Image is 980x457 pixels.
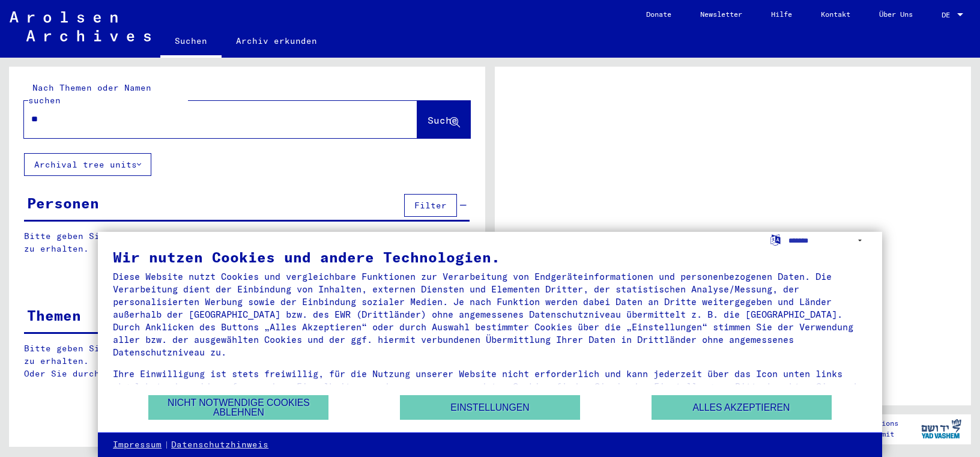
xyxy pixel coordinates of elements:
[417,101,470,138] button: Suche
[24,230,470,255] p: Bitte geben Sie einen Suchbegriff ein oder nutzen Sie die Filter, um Suchertreffer zu erhalten.
[414,200,447,211] span: Filter
[222,26,331,55] a: Archiv erkunden
[113,270,867,359] div: Diese Website nutzt Cookies und vergleichbare Funktionen zur Verarbeitung von Endgeräteinformatio...
[404,194,457,217] button: Filter
[148,395,328,420] button: Nicht notwendige Cookies ablehnen
[788,232,867,249] select: Sprache auswählen
[113,250,867,264] div: Wir nutzen Cookies und andere Technologien.
[428,114,458,126] span: Suche
[942,11,955,19] span: DE
[113,439,162,451] a: Impressum
[10,11,151,41] img: Arolsen_neg.svg
[400,395,580,420] button: Einstellungen
[769,234,782,245] label: Sprache auswählen
[919,414,964,444] img: yv_logo.png
[27,304,81,326] div: Themen
[27,192,99,214] div: Personen
[160,26,222,58] a: Suchen
[652,395,832,420] button: Alles akzeptieren
[24,342,470,380] p: Bitte geben Sie einen Suchbegriff ein oder nutzen Sie die Filter, um Suchertreffer zu erhalten. O...
[113,368,867,405] div: Ihre Einwilligung ist stets freiwillig, für die Nutzung unserer Website nicht erforderlich und ka...
[24,153,151,176] button: Archival tree units
[28,82,151,106] mat-label: Nach Themen oder Namen suchen
[171,439,268,451] a: Datenschutzhinweis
